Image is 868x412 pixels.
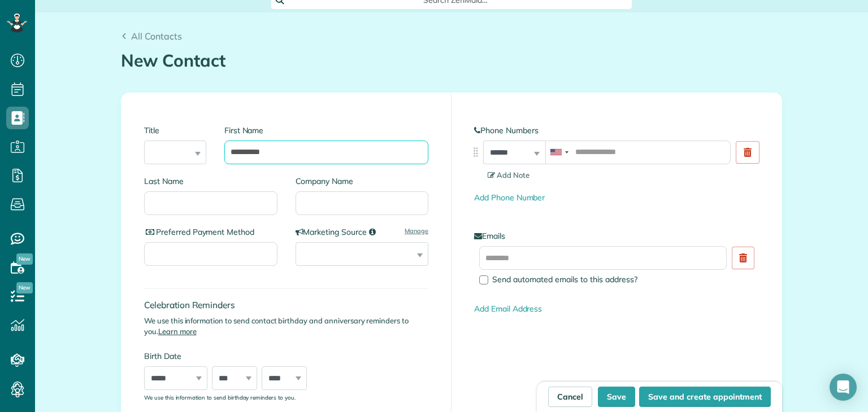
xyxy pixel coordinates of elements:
[121,29,182,43] a: All Contacts
[405,226,428,235] a: Manage
[296,226,429,238] label: Marketing Source
[470,146,481,158] img: drag_indicator-119b368615184ecde3eda3c64c821f6cf29d3e2b97b89ee44bc31753036683e5.png
[474,125,759,136] label: Phone Numbers
[474,192,545,203] a: Add Phone Number
[224,125,428,136] label: First Name
[488,170,530,179] span: Add Note
[144,300,428,310] h4: Celebration Reminders
[131,30,182,42] span: All Contacts
[121,51,782,70] h1: New Contact
[598,387,635,407] button: Save
[474,230,759,242] label: Emails
[144,176,277,187] label: Last Name
[16,282,33,293] span: New
[492,274,637,284] span: Send automated emails to this address?
[144,125,206,136] label: Title
[144,350,333,362] label: Birth Date
[639,387,771,407] button: Save and create appointment
[158,327,197,336] a: Learn more
[546,141,572,164] div: United States: +1
[296,176,429,187] label: Company Name
[144,315,428,337] p: We use this information to send contact birthday and anniversary reminders to you.
[16,253,33,265] span: New
[548,387,592,407] a: Cancel
[474,304,542,314] a: Add Email Address
[144,394,296,401] sub: We use this information to send birthday reminders to you.
[830,374,857,401] div: Open Intercom Messenger
[144,226,277,238] label: Preferred Payment Method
